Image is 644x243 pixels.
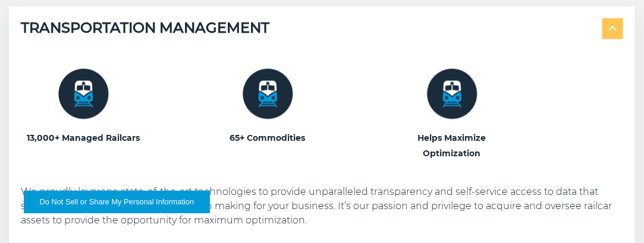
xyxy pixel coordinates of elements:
[21,18,269,39] h5: TRANSPORTATION MANAGEMENT
[205,130,330,146] h3: 65+ Commodities
[21,130,146,146] h3: 13,000+ Managed Railcars
[21,185,623,228] p: We proudly leverage state-of-the-art technologies to provide unparalleled transparency and self-s...
[24,191,210,213] button: Do Not Sell or Share My Personal Information
[389,130,514,161] h3: Helps Maximize Optimization
[609,27,617,31] img: arrow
